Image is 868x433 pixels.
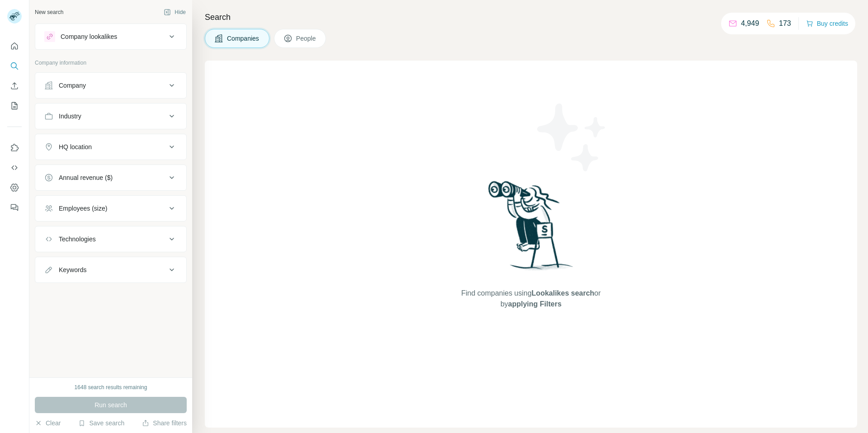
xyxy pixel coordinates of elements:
[35,59,187,67] p: Company information
[35,198,186,219] button: Employees (size)
[59,142,92,151] div: HQ location
[205,11,857,24] h4: Search
[59,81,86,90] div: Company
[35,228,186,250] button: Technologies
[484,179,578,279] img: Surfe Illustration - Woman searching with binoculars
[7,38,22,54] button: Quick start
[7,78,22,94] button: Enrich CSV
[75,383,147,391] div: 1648 search results remaining
[35,167,186,188] button: Annual revenue ($)
[35,26,186,47] button: Company lookalikes
[296,34,317,43] span: People
[35,8,63,16] div: New search
[779,18,791,29] p: 173
[7,98,22,114] button: My lists
[35,105,186,127] button: Industry
[508,300,561,308] span: applying Filters
[142,419,187,428] button: Share filters
[35,75,186,96] button: Company
[59,112,81,121] div: Industry
[7,179,22,196] button: Dashboard
[7,160,22,176] button: Use Surfe API
[532,289,594,297] span: Lookalikes search
[7,140,22,156] button: Use Surfe on LinkedIn
[59,265,86,274] div: Keywords
[59,235,96,244] div: Technologies
[806,17,848,30] button: Buy credits
[35,419,61,428] button: Clear
[7,199,22,216] button: Feedback
[7,58,22,74] button: Search
[59,173,113,182] div: Annual revenue ($)
[531,97,613,178] img: Surfe Illustration - Stars
[61,32,117,41] div: Company lookalikes
[35,136,186,158] button: HQ location
[59,204,107,213] div: Employees (size)
[458,288,603,310] span: Find companies using or by
[741,18,759,29] p: 4,949
[78,419,124,428] button: Save search
[157,5,192,19] button: Hide
[227,34,260,43] span: Companies
[35,259,186,281] button: Keywords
